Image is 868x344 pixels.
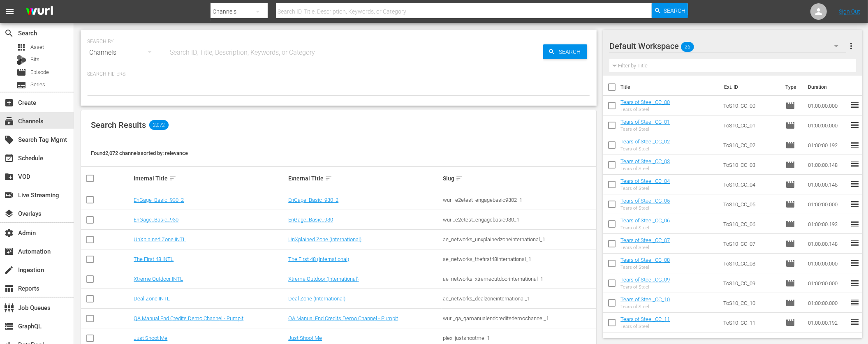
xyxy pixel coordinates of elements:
span: 26 [681,38,694,55]
span: Bits [30,55,39,64]
td: ToS10_CC_04 [720,175,782,194]
span: Episode [785,239,795,249]
th: Type [780,76,803,99]
span: Job Queues [4,303,14,313]
span: Series [30,81,45,89]
span: Search [556,44,587,59]
div: ae_networks_xtremeoutdoorinternational_1 [443,276,595,282]
th: Ext. ID [719,76,781,99]
div: Tears of Steel [620,304,670,309]
a: Sign Out [839,8,860,15]
a: Tears of Steel_CC_11 [620,316,670,322]
a: Just Shoot Me [288,335,322,341]
p: Search Filters: [87,71,590,78]
div: Bits [16,55,26,65]
div: Tears of Steel [620,225,670,231]
span: reorder [850,219,860,229]
td: ToS10_CC_09 [720,273,782,293]
span: Episode [785,219,795,229]
span: Episode [785,140,795,150]
td: 01:00:00.192 [805,214,850,234]
td: ToS10_CC_03 [720,155,782,175]
div: Tears of Steel [620,186,670,191]
span: Search [4,28,14,38]
a: Tears of Steel_CC_08 [620,257,670,263]
span: Episode [785,259,795,268]
a: Tears of Steel_CC_05 [620,198,670,204]
a: The First 48 (International) [288,256,349,262]
td: 01:00:00.148 [805,234,850,254]
span: Episode [785,318,795,328]
a: Tears of Steel_CC_00 [620,99,670,105]
img: ans4CAIJ8jUAAAAAAAAAAAAAAAAAAAAAAAAgQb4GAAAAAAAAAAAAAAAAAAAAAAAAJMjXAAAAAAAAAAAAAAAAAAAAAAAAgAT5G... [20,2,59,21]
span: VOD [4,172,14,182]
td: ToS10_CC_06 [720,214,782,234]
div: Channels [87,41,160,64]
div: Tears of Steel [620,107,670,112]
button: more_vert [846,36,856,56]
a: EnGage_Basic_930 [134,217,178,223]
a: Tears of Steel_CC_03 [620,158,670,164]
span: Asset [30,43,44,51]
th: Duration [803,76,852,99]
span: menu [5,7,15,16]
div: Slug [443,173,595,183]
td: ToS10_CC_07 [720,234,782,254]
div: Tears of Steel [620,265,670,270]
span: reorder [850,238,860,248]
a: EnGage_Basic_930_2 [288,197,338,203]
span: reorder [850,317,860,327]
div: Internal Title [134,173,286,183]
td: ToS10_CC_01 [720,115,782,135]
span: Channels [4,116,14,126]
th: Title [620,76,719,99]
a: Deal Zone (International) [288,296,345,302]
td: 01:00:00.148 [805,155,850,175]
span: Admin [4,228,14,238]
button: Search [652,3,688,18]
div: Tears of Steel [620,205,670,211]
span: Search Tag Mgmt [4,135,14,145]
span: GraphQL [4,321,14,331]
a: EnGage_Basic_930_2 [134,197,184,203]
div: Tears of Steel [620,127,670,132]
a: EnGage_Basic_930 [288,217,333,223]
div: Tears of Steel [620,324,670,329]
span: Automation [4,247,14,256]
a: Xtreme Outdoor (International) [288,276,359,282]
a: The First 48 INTL [134,256,174,262]
a: Tears of Steel_CC_10 [620,296,670,302]
a: QA Manual End Credits Demo Channel - Pumpit [134,315,243,321]
td: ToS10_CC_00 [720,96,782,115]
td: ToS10_CC_02 [720,135,782,155]
a: UnXplained Zone (International) [288,236,361,242]
div: Tears of Steel [620,146,670,152]
span: Live Streaming [4,190,14,200]
a: Tears of Steel_CC_01 [620,119,670,125]
span: 2,072 [149,120,169,130]
td: 01:00:00.000 [805,293,850,313]
td: 01:00:00.192 [805,313,850,332]
span: sort [169,175,176,182]
a: UnXplained Zone INTL [134,236,186,242]
span: reorder [850,120,860,130]
div: Tears of Steel [620,245,670,250]
span: reorder [850,298,860,307]
div: Default Workspace [609,35,846,58]
a: Tears of Steel_CC_06 [620,217,670,224]
span: Series [16,80,26,90]
a: Tears of Steel_CC_07 [620,237,670,243]
td: ToS10_CC_11 [720,313,782,332]
span: reorder [850,278,860,288]
span: Search [664,3,686,18]
div: Tears of Steel [620,284,670,290]
div: wurl_e2etest_engagebasic9302_1 [443,197,595,203]
span: reorder [850,179,860,189]
td: 01:00:00.000 [805,273,850,293]
span: Episode [785,199,795,209]
span: Search Results [91,120,146,130]
td: 01:00:00.000 [805,254,850,273]
a: Tears of Steel_CC_09 [620,277,670,283]
span: Reports [4,284,14,293]
span: reorder [850,100,860,110]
